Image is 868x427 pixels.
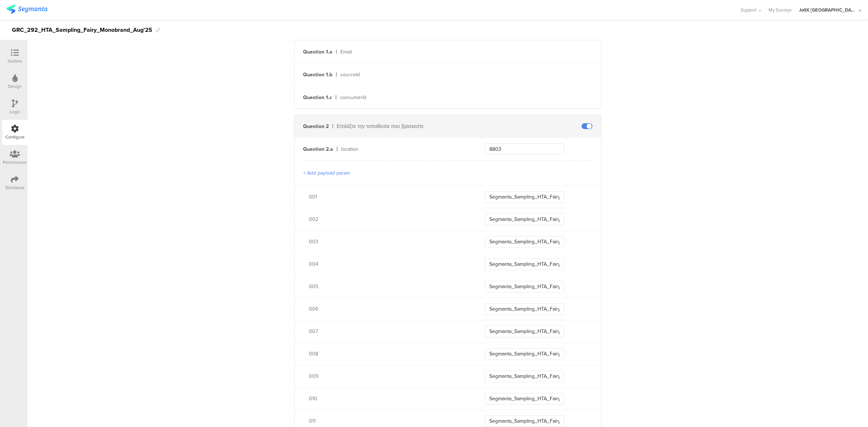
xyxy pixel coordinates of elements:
div: 010 [309,395,467,402]
div: Επιλέξτε την τοποθεσία που βρίσκεστε. [337,123,467,130]
button: + Add payload param [303,169,350,177]
div: 005 [309,283,467,290]
div: consumerId [340,94,467,101]
input: Enter a value... [485,393,564,405]
div: Outline [8,58,22,64]
div: Logic [10,108,20,115]
div: Design [8,83,22,90]
div: Configure [5,134,25,140]
div: 006 [309,305,467,313]
input: Enter a value... [485,214,564,225]
div: 009 [309,372,467,380]
input: Enter a key... [485,143,564,155]
input: Enter a value... [485,236,564,248]
div: 004 [309,260,467,268]
div: 001 [309,193,467,201]
div: 011 [309,417,467,425]
div: Question 1.c [303,94,332,101]
div: 002 [309,215,467,223]
div: Question 2.a [303,145,333,153]
div: 007 [309,328,467,335]
input: Enter a value... [485,326,564,337]
div: Question 1.a [303,48,332,56]
div: Distribute [5,184,25,191]
span: Support [741,7,757,13]
div: 008 [309,350,467,358]
div: location [341,145,467,153]
input: Enter a value... [485,191,564,203]
div: 003 [309,238,467,245]
input: Enter a value... [485,371,564,382]
input: Enter a value... [485,303,564,315]
div: GRC_292_HTA_Sampling_Fairy_Monobrand_Aug'25 [12,24,152,36]
div: JoltX [GEOGRAPHIC_DATA] [799,7,857,13]
input: Enter a value... [485,259,564,270]
input: Enter a value... [485,415,564,427]
div: Permissions [3,159,27,166]
div: Email [340,48,467,56]
div: Question 1.b [303,71,332,78]
img: segmanta logo [7,5,47,14]
div: sourceId [340,71,467,78]
input: Enter a value... [485,348,564,360]
input: Enter a value... [485,281,564,293]
div: Question 2 [303,123,329,130]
